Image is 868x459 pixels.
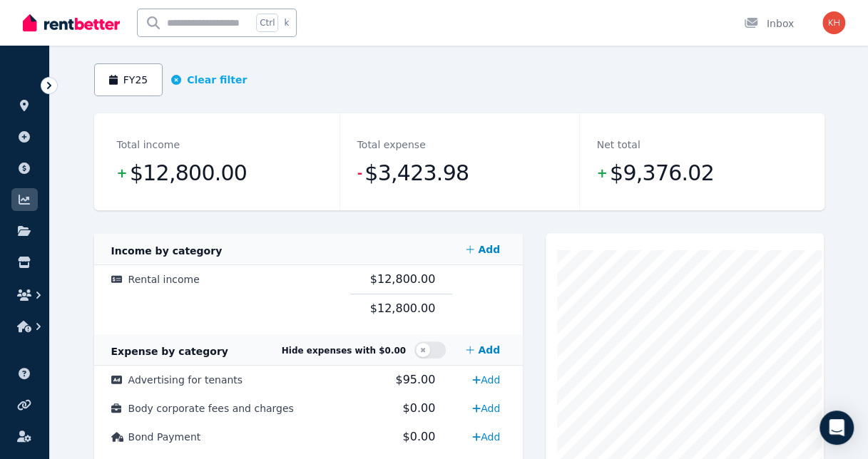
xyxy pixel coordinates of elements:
span: $12,800.00 [370,272,436,286]
button: Clear filter [171,73,247,87]
span: $0.00 [402,401,435,415]
span: Body corporate fees and charges [128,403,294,414]
div: Inbox [744,16,794,31]
a: Add [460,235,506,264]
a: Add [460,336,506,364]
a: Add [466,426,506,448]
span: $0.00 [402,430,435,443]
span: Hide expenses with $0.00 [282,346,406,356]
span: Advertising for tenants [128,374,243,386]
span: + [117,163,127,183]
div: Open Intercom Messenger [820,411,854,445]
span: $3,423.98 [364,159,469,187]
dt: Total income [117,136,180,153]
img: kyle hughes [822,11,845,34]
span: $95.00 [395,373,435,386]
button: FY25 [94,63,163,96]
a: Add [466,368,506,391]
span: $9,376.02 [610,159,714,187]
dt: Total expense [357,136,426,153]
dt: Net total [597,136,640,153]
img: RentBetter [23,12,120,33]
span: Bond Payment [128,431,201,443]
span: Income by category [111,245,223,257]
span: Expense by category [111,346,228,357]
span: $12,800.00 [130,159,247,187]
span: k [284,17,289,29]
span: - [357,163,362,183]
span: + [597,163,607,183]
span: $12,800.00 [370,301,436,315]
span: Rental income [128,274,200,285]
span: Ctrl [256,14,278,32]
a: Add [466,397,506,420]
